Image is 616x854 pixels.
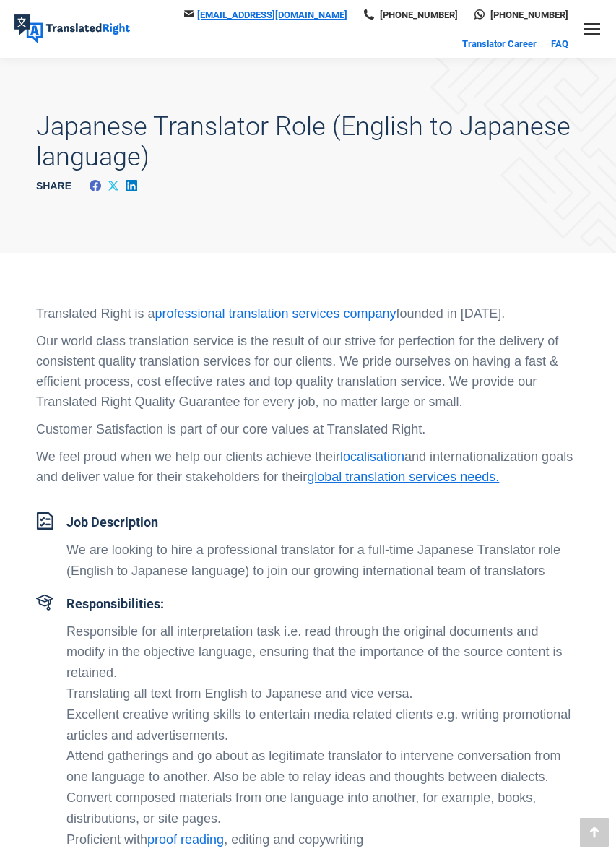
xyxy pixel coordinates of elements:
[122,168,140,203] a: LinkedIn
[36,331,580,412] p: Our world class translation service is the result of our strive for perfection for the delivery o...
[197,9,347,20] a: [EMAIL_ADDRESS][DOMAIN_NAME]
[36,168,86,203] div: Share
[307,470,499,484] a: global translation services needs.
[36,512,53,530] img: null
[155,306,396,321] a: professional translation services company
[36,447,580,487] p: We feel proud when we help our clients achieve their and internationalization goals and deliver v...
[66,621,580,683] li: Responsible for all interpretation task i.e. read through the original documents and modify in th...
[36,594,53,611] img: null
[66,594,580,614] h5: Responsibilities:
[66,829,580,850] li: Proficient with , editing and copywriting
[66,746,580,788] li: Attend gatherings and go about as legitimate translator to intervene conversation from one langua...
[36,303,580,324] p: Translated Right is a founded in [DATE].
[362,9,458,21] a: [PHONE_NUMBER]
[36,419,580,439] p: Customer Satisfaction is part of our core values at Translated Right.
[66,512,580,532] h5: Job Description
[147,832,224,847] a: proof reading
[36,111,580,172] h1: Japanese Translator Role (English to Japanese language)
[462,38,537,49] a: Translator Career
[86,168,104,203] a: Facebook
[551,38,568,49] a: FAQ
[66,704,580,746] li: Excellent creative writing skills to entertain media related clients e.g. writing promotional art...
[66,788,580,829] li: Convert composed materials from one language into another, for example, books, distributions, or ...
[14,14,130,43] img: Translated Right
[340,449,404,464] a: localisation
[104,168,122,203] a: X
[583,20,602,38] a: Mobile menu icon
[472,9,568,21] a: [PHONE_NUMBER]
[66,540,580,582] p: We are looking to hire a professional translator for a full-time Japanese Translator role (Englis...
[66,683,580,704] li: Translating all text from English to Japanese and vice versa.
